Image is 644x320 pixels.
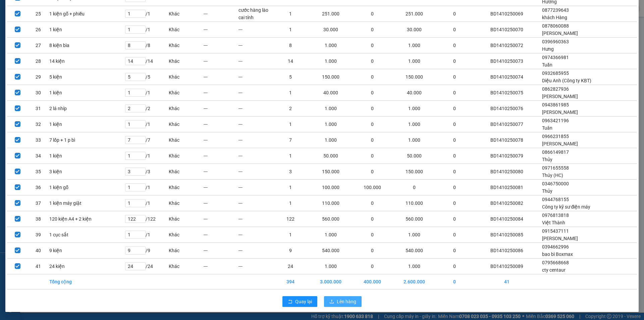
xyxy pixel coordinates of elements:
[542,102,569,107] span: 0943861985
[273,243,308,259] td: 9
[542,173,563,178] span: Thúy (HC)
[472,6,542,22] td: BD1410250069
[28,6,49,22] td: 25
[49,274,125,289] td: Tổng cộng
[542,62,552,67] span: Tuấn
[391,6,437,22] td: 251.000
[125,69,169,85] td: / 5
[168,164,203,180] td: Khác
[238,148,273,164] td: ---
[125,53,169,69] td: / 14
[391,259,437,274] td: 1.000
[391,117,437,132] td: 1.000
[354,243,391,259] td: 0
[308,101,354,117] td: 1.000
[472,22,542,38] td: BD1410250070
[472,101,542,117] td: BD1410250076
[354,38,391,53] td: 0
[168,195,203,211] td: Khác
[238,227,273,243] td: ---
[168,85,203,101] td: Khác
[542,244,569,249] span: 0394662996
[288,299,292,305] span: rollback
[168,53,203,69] td: Khác
[28,164,49,180] td: 35
[168,148,203,164] td: Khác
[391,243,437,259] td: 540.000
[354,195,391,211] td: 0
[125,180,169,195] td: / 1
[437,6,472,22] td: 0
[49,180,125,195] td: 1 kiện gỗ
[437,69,472,85] td: 0
[295,298,312,305] span: Quay lại
[125,117,169,132] td: / 1
[391,85,437,101] td: 40.000
[308,85,354,101] td: 40.000
[354,274,391,289] td: 400.000
[203,148,238,164] td: ---
[203,243,238,259] td: ---
[542,197,569,202] span: 0944768155
[437,22,472,38] td: 0
[273,274,308,289] td: 394
[542,149,569,155] span: 0866149817
[238,259,273,274] td: ---
[437,148,472,164] td: 0
[542,46,554,52] span: Hưng
[542,7,569,13] span: 0877239643
[203,180,238,195] td: ---
[542,213,569,218] span: 0976813818
[542,55,569,60] span: 0974366981
[168,180,203,195] td: Khác
[36,42,65,53] strong: 02143888555, 0243777888
[125,211,169,227] td: / 122
[273,259,308,274] td: 24
[472,164,542,180] td: BD1410250080
[273,211,308,227] td: 122
[472,243,542,259] td: BD1410250086
[437,195,472,211] td: 0
[125,6,169,22] td: / 1
[391,211,437,227] td: 560.000
[542,188,552,194] span: Thủy
[354,227,391,243] td: 0
[308,132,354,148] td: 1.000
[472,53,542,69] td: BD1410250073
[542,157,552,162] span: Thủy
[28,259,49,274] td: 41
[28,180,49,195] td: 36
[49,6,125,22] td: 1 kiện gỗ + phiếu
[437,243,472,259] td: 0
[324,296,362,307] button: uploadLên hàng
[391,180,437,195] td: 0
[125,132,169,148] td: / 7
[28,243,49,259] td: 40
[203,195,238,211] td: ---
[437,259,472,274] td: 0
[308,38,354,53] td: 1.000
[273,85,308,101] td: 1
[542,125,552,131] span: Tuân
[238,211,273,227] td: ---
[354,22,391,38] td: 0
[542,31,578,36] span: [PERSON_NAME]
[472,85,542,101] td: BD1410250075
[542,134,569,139] span: 0966231855
[542,39,569,44] span: 0396960363
[354,53,391,69] td: 0
[308,6,354,22] td: 251.000
[542,118,569,123] span: 0963421196
[28,227,49,243] td: 39
[49,211,125,227] td: 120 kiện A4 + 2 kiện
[28,22,49,38] td: 26
[542,252,573,257] span: bao bì Boxmax
[49,195,125,211] td: 1 kiện máy giặt
[437,38,472,53] td: 0
[273,38,308,53] td: 8
[29,37,58,47] strong: TĐ chuyển phát:
[308,117,354,132] td: 1.000
[354,117,391,132] td: 0
[28,85,49,101] td: 30
[28,132,49,148] td: 33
